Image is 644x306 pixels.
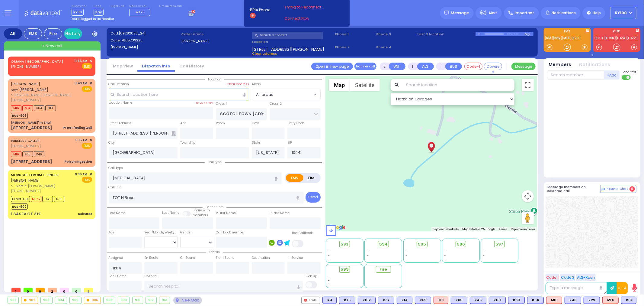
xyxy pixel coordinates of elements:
[593,30,640,34] label: KJFD
[72,17,115,21] span: You're logged in as monitor.
[203,205,226,209] span: Patient info
[322,297,337,304] div: K3
[627,36,637,40] a: FD22
[379,241,388,247] span: 594
[602,297,619,304] div: M14
[216,230,245,235] label: Call back number
[70,297,81,304] div: 905
[292,231,313,236] label: Use Callback
[553,36,562,40] a: bay
[144,256,158,260] label: En Route
[593,10,601,16] span: Help
[11,87,48,92] span: ישעי' [PERSON_NAME]
[270,101,282,106] label: Cross 2
[256,92,273,98] span: All areas
[444,11,449,15] img: message.svg
[75,172,88,177] span: 9:36 AM
[376,45,415,50] span: Phone 4
[367,249,369,253] span: -
[11,113,28,119] span: BUS-906
[367,253,369,258] span: -
[94,9,104,16] span: Bay
[252,89,321,100] span: All areas
[196,101,213,105] label: Save as POI
[193,208,210,213] small: Share with
[72,5,87,8] label: Dispatcher
[180,256,195,260] label: On Scene
[181,32,250,37] label: Caller name
[358,297,376,304] div: K102
[380,266,387,272] span: Fire
[444,258,446,262] span: -
[376,32,415,37] span: Phone 3
[44,28,62,39] div: Fire
[522,190,534,202] button: Map camera controls
[616,36,626,40] a: FD23
[72,9,84,16] span: KY38
[109,89,249,100] input: Search location here
[287,256,303,260] label: In Service
[89,172,92,177] span: ✕
[544,30,591,34] label: EMS
[11,184,73,189] span: ר' ליפא - ר' [PERSON_NAME]
[328,278,330,283] span: -
[303,174,320,182] label: Fire
[11,151,21,157] span: M16
[415,297,431,304] div: BLS
[415,297,431,304] div: K65
[11,64,41,69] span: [PHONE_NUMBER]
[42,43,62,49] span: + New call
[75,59,88,63] span: 11:55 AM
[11,120,51,125] div: [PERSON_NAME]"m Shul
[252,82,261,87] label: Areas
[109,211,126,216] label: First Name
[327,223,347,231] img: Google
[602,188,605,191] img: comment-alt.png
[109,121,132,126] label: Street Address
[451,10,469,16] span: Message
[565,297,581,304] div: K48
[489,297,506,304] div: BLS
[109,256,123,260] label: Assigned
[451,297,467,304] div: K80
[41,297,52,304] div: 903
[252,39,333,44] label: Location
[4,28,22,39] div: All
[546,297,562,304] div: ALS
[21,297,38,304] div: 902
[45,105,56,111] span: K13
[367,258,369,262] span: -
[470,297,486,304] div: BLS
[11,59,63,64] a: OMAHA [GEOGRAPHIC_DATA]
[604,70,620,80] button: +Add
[250,7,270,13] span: BRIA Phone
[119,31,146,36] span: [09282025_24]
[31,196,41,202] span: MF75
[617,282,628,294] button: 10-4
[24,28,42,39] div: EMS
[405,258,407,262] span: -
[511,63,536,70] button: Message
[146,297,156,304] div: 912
[378,297,394,304] div: BLS
[418,32,476,37] label: Last 3 location
[252,46,324,51] span: [STREET_ADDRESS][PERSON_NAME]
[405,249,407,253] span: -
[159,297,170,304] div: 913
[335,32,374,37] span: Phone 1
[606,187,628,191] span: Internal Chat
[42,196,53,202] span: K4
[286,174,303,182] label: EMS
[341,266,349,272] span: 599
[22,105,33,111] span: M14
[63,125,92,130] div: Pt not feeling well
[82,143,92,149] span: EMS
[109,82,129,87] label: Call Location
[287,140,292,145] label: ZIP
[205,77,224,82] span: Location
[483,249,485,253] span: -
[24,9,64,17] img: Logo
[548,70,604,80] input: Search member
[144,281,303,292] input: Search hospital
[572,36,580,40] a: K29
